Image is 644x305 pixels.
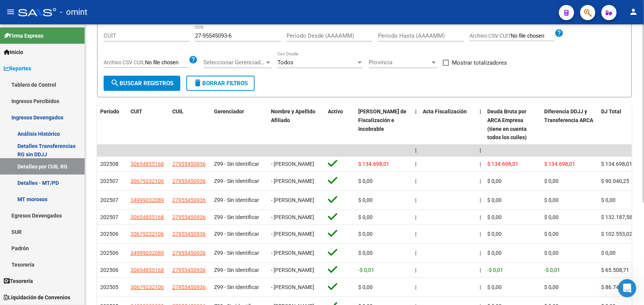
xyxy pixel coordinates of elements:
span: 34999032089 [131,250,164,256]
datatable-header-cell: Acta Fiscalización [420,103,477,146]
span: | [480,214,481,220]
span: 27955450936 [172,231,206,237]
span: $ 134.698,01 [487,161,518,167]
span: | [415,178,416,184]
span: $ 0,00 [544,231,559,237]
span: | [480,197,481,203]
span: Archivo CSV CUIL [104,59,145,65]
span: $ 132.187,58 [601,214,632,220]
span: 202507 [100,178,118,184]
span: $ 0,00 [544,250,559,256]
span: | [415,108,417,114]
span: Mostrar totalizadores [452,58,507,67]
span: Z99 - Sin Identificar [214,214,259,220]
span: 202506 [100,250,118,256]
span: [PERSON_NAME] de Fiscalización e Incobrable [358,108,406,132]
span: - [PERSON_NAME] [271,197,314,203]
span: 27955450936 [172,178,206,184]
span: Z99 - Sin Identificar [214,161,259,167]
span: 27955450936 [172,197,206,203]
span: | [415,214,416,220]
span: - [PERSON_NAME] [271,178,314,184]
span: Período [100,108,119,114]
span: 27955450936 [172,284,206,290]
span: $ 0,00 [487,231,502,237]
span: Z99 - Sin Identificar [214,178,259,184]
span: - [PERSON_NAME] [271,214,314,220]
span: Z99 - Sin Identificar [214,250,259,256]
span: 27955450936 [172,214,206,220]
span: -$ 0,01 [544,267,560,273]
input: Archivo CSV CUIL [145,59,189,66]
span: $ 86.748,02 [601,284,629,290]
span: | [480,250,481,256]
span: - [PERSON_NAME] [271,231,314,237]
span: CUIL [172,108,184,114]
span: $ 0,00 [487,284,502,290]
span: - [PERSON_NAME] [271,284,314,290]
span: Z99 - Sin Identificar [214,231,259,237]
span: Gerenciador [214,108,244,114]
span: Seleccionar Gerenciador [203,59,265,66]
span: $ 0,00 [358,214,373,220]
span: - [PERSON_NAME] [271,267,314,273]
span: | [415,250,416,256]
mat-icon: help [189,55,198,64]
span: 27955450936 [172,250,206,256]
span: | [480,108,481,114]
span: - [PERSON_NAME] [271,250,314,256]
mat-icon: person [629,7,638,16]
span: 27955450936 [172,161,206,167]
span: | [480,147,481,153]
span: 30679232106 [131,178,164,184]
span: Todos [277,59,293,66]
span: Nombre y Apellido Afiliado [271,108,315,123]
span: Tesorería [4,277,33,285]
span: Z99 - Sin Identificar [214,197,259,203]
datatable-header-cell: Activo [325,103,355,146]
span: 202505 [100,284,118,290]
span: - [PERSON_NAME] [271,161,314,167]
span: $ 0,00 [487,197,502,203]
mat-icon: delete [193,78,202,87]
span: 27955450936 [172,267,206,273]
datatable-header-cell: | [412,103,420,146]
span: Provincia [369,59,430,66]
span: 34999032089 [131,197,164,203]
span: | [415,147,417,153]
span: 30679232106 [131,284,164,290]
datatable-header-cell: CUIL [169,103,211,146]
span: $ 0,00 [358,284,373,290]
span: | [415,284,416,290]
span: DJ Total [601,108,621,114]
span: CUIT [131,108,142,114]
span: 30654855168 [131,267,164,273]
span: $ 90.040,25 [601,178,629,184]
span: $ 134.698,01 [358,161,389,167]
datatable-header-cell: Deuda Bruta por ARCA Empresa (tiene en cuenta todos los cuiles) [484,103,541,146]
span: 202506 [100,231,118,237]
span: $ 0,00 [601,250,616,256]
button: Buscar Registros [104,76,180,91]
span: Deuda Bruta por ARCA Empresa (tiene en cuenta todos los cuiles) [487,108,527,140]
datatable-header-cell: CUIT [128,103,169,146]
span: | [415,161,416,167]
datatable-header-cell: Período [97,103,128,146]
mat-icon: menu [6,7,15,16]
span: | [480,178,481,184]
span: $ 134.698,01 [544,161,575,167]
span: $ 0,00 [544,214,559,220]
span: 30654855168 [131,214,164,220]
span: Archivo CSV CUIT [469,33,511,39]
span: Firma Express [4,32,43,40]
span: Liquidación de Convenios [4,293,70,302]
span: Inicio [4,48,23,56]
span: 202507 [100,197,118,203]
datatable-header-cell: | [477,103,484,146]
span: $ 134.698,01 [601,161,632,167]
span: $ 0,00 [487,250,502,256]
span: Z99 - Sin Identificar [214,284,259,290]
span: Acta Fiscalización [423,108,467,114]
span: $ 0,00 [544,197,559,203]
span: $ 65.508,71 [601,267,629,273]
